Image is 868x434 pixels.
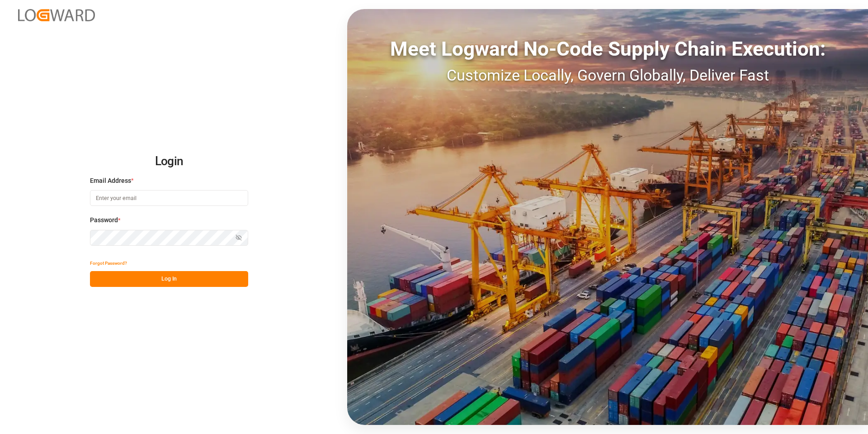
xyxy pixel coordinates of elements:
[90,176,131,186] span: Email Address
[90,271,248,287] button: Log In
[347,34,868,64] div: Meet Logward No-Code Supply Chain Execution:
[90,255,127,271] button: Forgot Password?
[347,64,868,87] div: Customize Locally, Govern Globally, Deliver Fast
[90,147,248,176] h2: Login
[90,215,118,225] span: Password
[90,190,248,206] input: Enter your email
[18,9,95,21] img: Logward_new_orange.png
